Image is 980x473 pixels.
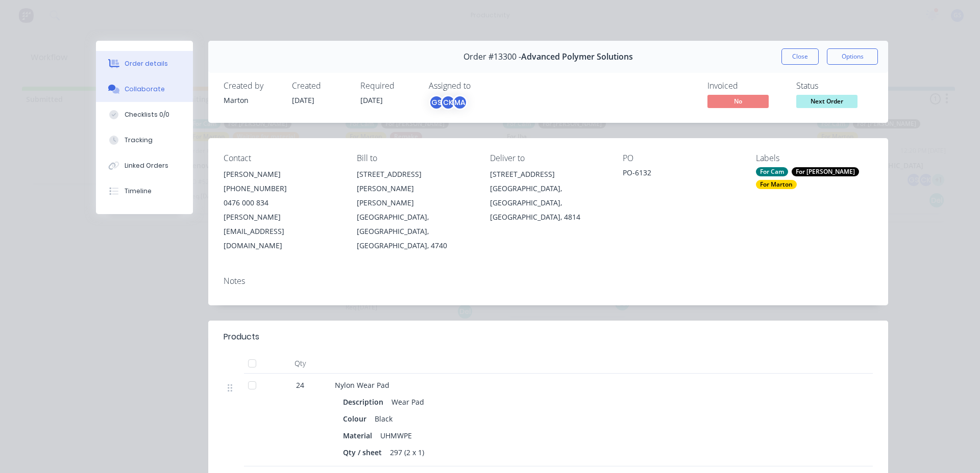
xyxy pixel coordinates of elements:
button: Linked Orders [96,153,193,178]
div: UHMWPE [376,428,416,443]
div: Colour [343,411,371,426]
div: [STREET_ADDRESS] [490,167,607,181]
div: 0476 000 834 [224,196,340,210]
span: 24 [296,380,304,390]
div: Collaborate [125,85,165,94]
button: GSCKMA [429,95,468,110]
div: Black [371,411,397,426]
div: For Marton [756,180,797,189]
button: Tracking [96,127,193,153]
span: Order #13300 - [463,52,521,62]
div: Order details [125,59,168,68]
div: [PHONE_NUMBER] [224,181,340,196]
div: [PERSON_NAME] [224,167,340,181]
span: Advanced Polymer Solutions [521,52,633,62]
div: [PERSON_NAME][GEOGRAPHIC_DATA], [GEOGRAPHIC_DATA], [GEOGRAPHIC_DATA], 4740 [357,196,474,253]
span: [DATE] [360,95,383,105]
div: For Cam [756,167,788,176]
span: Next Order [796,95,857,108]
button: Options [827,48,878,65]
div: Products [224,331,259,343]
div: Material [343,428,376,443]
div: Created by [224,81,280,91]
div: Created [292,81,348,91]
button: Order details [96,51,193,76]
div: Assigned to [429,81,531,91]
button: Timeline [96,178,193,204]
div: Qty / sheet [343,445,386,460]
div: Status [796,81,873,91]
div: MA [452,95,468,110]
div: Marton [224,95,280,106]
div: [STREET_ADDRESS][PERSON_NAME] [357,167,474,196]
div: Checklists 0/0 [125,110,169,119]
div: Invoiced [707,81,784,91]
div: For [PERSON_NAME] [792,167,859,176]
button: Close [781,48,819,65]
div: Bill to [357,153,474,163]
button: Checklists 0/0 [96,102,193,127]
button: Collaborate [96,76,193,102]
div: [PERSON_NAME][EMAIL_ADDRESS][DOMAIN_NAME] [224,210,340,253]
span: Nylon Wear Pad [335,380,389,390]
div: Contact [224,153,340,163]
div: GS [429,95,444,110]
button: Next Order [796,95,857,110]
div: Deliver to [490,153,607,163]
span: No [707,95,769,108]
div: Notes [224,276,873,286]
div: Labels [756,153,873,163]
div: Description [343,395,387,409]
div: Qty [269,353,331,374]
div: [STREET_ADDRESS][PERSON_NAME][PERSON_NAME][GEOGRAPHIC_DATA], [GEOGRAPHIC_DATA], [GEOGRAPHIC_DATA]... [357,167,474,253]
div: Wear Pad [387,395,428,409]
div: Timeline [125,187,152,196]
div: [STREET_ADDRESS][GEOGRAPHIC_DATA], [GEOGRAPHIC_DATA], [GEOGRAPHIC_DATA], 4814 [490,167,607,224]
div: Required [360,81,416,91]
div: [GEOGRAPHIC_DATA], [GEOGRAPHIC_DATA], [GEOGRAPHIC_DATA], 4814 [490,181,607,224]
div: Tracking [125,136,153,145]
div: [PERSON_NAME][PHONE_NUMBER]0476 000 834[PERSON_NAME][EMAIL_ADDRESS][DOMAIN_NAME] [224,167,340,253]
div: PO-6132 [623,167,740,181]
div: 297 (2 x 1) [386,445,428,460]
div: CK [440,95,456,110]
div: PO [623,153,740,163]
span: [DATE] [292,95,314,105]
div: Linked Orders [125,161,168,170]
